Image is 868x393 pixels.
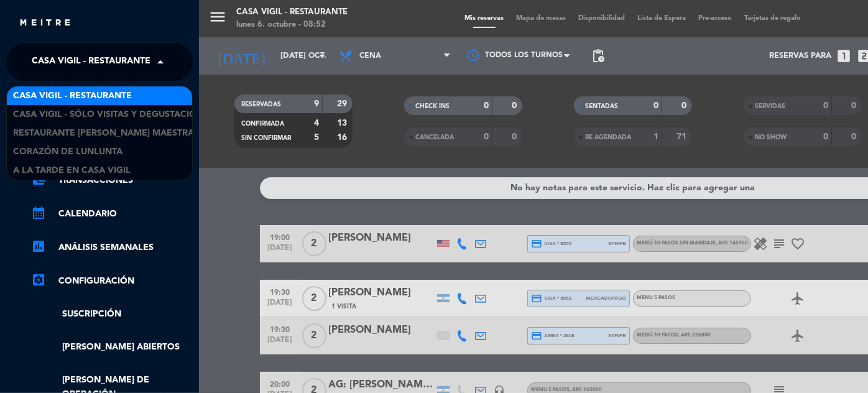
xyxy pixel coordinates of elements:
[31,240,193,255] a: assessmentANÁLISIS SEMANALES
[31,340,193,354] a: [PERSON_NAME] abiertos
[19,19,72,28] img: MEITRE
[31,272,46,287] i: settings_applications
[13,164,131,178] span: A la tarde en Casa Vigil
[31,307,193,321] a: Suscripción
[31,173,193,188] a: account_balance_walletTransacciones
[13,108,214,122] span: Casa Vigil - SÓLO Visitas y Degustaciones
[31,205,46,220] i: calendar_month
[31,239,46,254] i: assessment
[13,126,194,141] span: Restaurante [PERSON_NAME] Maestra
[13,89,132,103] span: Casa Vigil - Restaurante
[32,49,150,75] span: Casa Vigil - Restaurante
[31,206,193,221] a: calendar_monthCalendario
[31,274,193,289] a: Configuración
[13,145,122,159] span: Corazón de Lunlunta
